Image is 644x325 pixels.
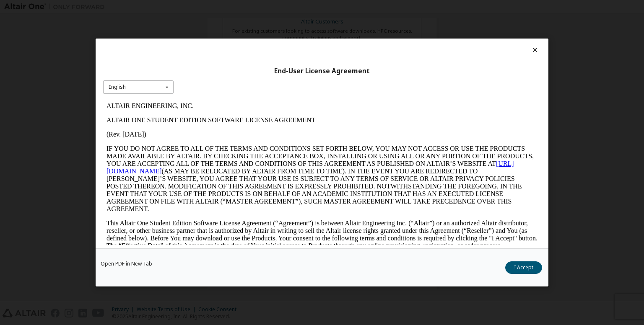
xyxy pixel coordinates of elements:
a: Open PDF in New Tab [101,261,152,266]
div: End-User License Agreement [103,67,541,75]
p: IF YOU DO NOT AGREE TO ALL OF THE TERMS AND CONDITIONS SET FORTH BELOW, YOU MAY NOT ACCESS OR USE... [3,46,434,114]
p: (Rev. [DATE]) [3,32,434,39]
a: [URL][DOMAIN_NAME] [3,61,411,76]
button: I Accept [505,261,542,274]
p: ALTAIR ENGINEERING, INC. [3,3,434,11]
p: ALTAIR ONE STUDENT EDITION SOFTWARE LICENSE AGREEMENT [3,18,434,25]
div: English [109,85,126,90]
p: This Altair One Student Edition Software License Agreement (“Agreement”) is between Altair Engine... [3,121,434,151]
